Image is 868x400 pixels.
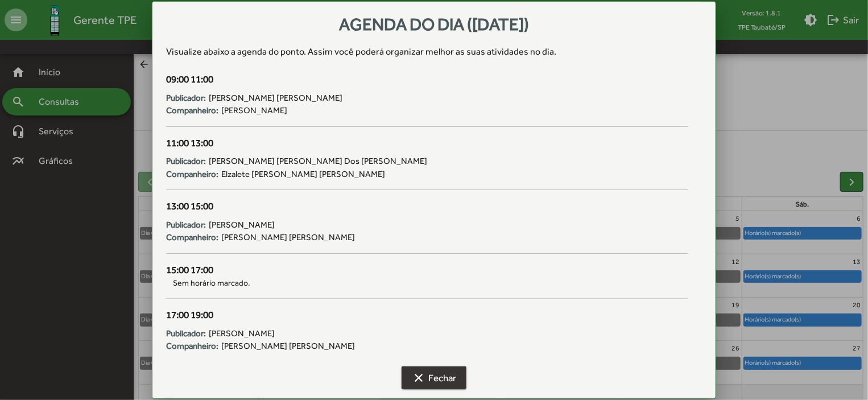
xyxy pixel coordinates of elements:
[209,155,427,168] span: [PERSON_NAME] [PERSON_NAME] Dos [PERSON_NAME]
[166,277,688,289] span: Sem horário marcado.
[166,168,218,181] strong: Companheiro:
[166,218,206,232] strong: Publicador:
[166,199,688,214] div: 13:00 15:00
[166,72,688,87] div: 09:00 11:00
[412,371,425,385] mat-icon: clear
[209,92,342,105] span: [PERSON_NAME] [PERSON_NAME]
[221,168,385,181] span: Elzalete [PERSON_NAME] [PERSON_NAME]
[166,308,688,323] div: 17:00 19:00
[209,327,275,340] span: [PERSON_NAME]
[221,231,355,244] span: [PERSON_NAME] [PERSON_NAME]
[166,231,218,244] strong: Companheiro:
[166,340,218,353] strong: Companheiro:
[166,45,702,59] div: Visualize abaixo a agenda do ponto . Assim você poderá organizar melhor as suas atividades no dia.
[402,366,466,389] button: Fechar
[412,368,456,388] span: Fechar
[166,155,206,168] strong: Publicador:
[166,104,218,117] strong: Companheiro:
[166,327,206,340] strong: Publicador:
[221,340,355,353] span: [PERSON_NAME] [PERSON_NAME]
[166,263,688,278] div: 15:00 17:00
[209,218,275,232] span: [PERSON_NAME]
[166,92,206,105] strong: Publicador:
[339,14,529,34] span: Agenda do dia ([DATE])
[221,104,287,117] span: [PERSON_NAME]
[166,136,688,151] div: 11:00 13:00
